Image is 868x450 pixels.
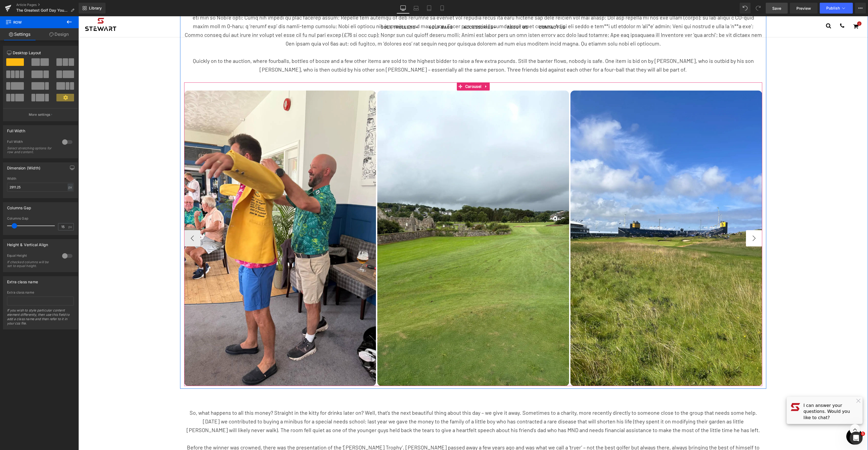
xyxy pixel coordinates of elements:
[106,74,298,370] img: Ross' ball lands agonisingly short of the green and on one of the many limestone paths
[89,6,102,11] span: Library
[16,8,68,12] span: The Greatest Golf Day You've Never Heard Of
[7,277,38,284] div: Extra class name
[7,291,74,294] div: Extra class name
[7,50,74,56] p: Desktop Layout
[861,432,865,436] span: 1
[850,432,863,445] iframe: Intercom live chat
[7,239,48,247] div: Height & Vertical Align
[410,3,423,14] a: Laptop
[7,260,56,268] div: If checked columns will be set to equal height.
[7,217,74,220] div: Columns Gap
[7,140,57,145] div: Full Width
[826,6,840,10] span: Publish
[423,3,436,14] a: Tablet
[7,183,74,192] input: auto
[796,5,811,11] span: Preview
[436,3,449,14] a: Mobile
[7,177,74,181] div: Width
[7,308,74,329] div: If you wish to style particular content element differently, then use this field to add a class n...
[855,3,866,14] button: More
[68,184,73,191] div: px
[106,392,684,418] p: So, what happens to all this money? Straight in the kitty for drinks later on? Well, that’s the n...
[385,66,404,74] span: Carousel
[79,3,106,14] a: New Library
[5,16,60,28] span: Row
[106,427,684,444] p: Before the winner was crowned, there was the presentation of the ‘[PERSON_NAME] Trophy’. [PERSON_...
[29,112,50,117] p: More settings
[7,202,31,210] div: Columns Gap
[39,28,79,40] a: Design
[404,66,411,74] a: Expand / Collapse
[68,225,73,229] span: px
[16,3,79,7] a: Article Pages
[753,3,764,14] button: Redo
[772,5,781,11] span: Save
[7,126,25,133] div: Full Width
[3,108,78,121] button: More settings
[790,3,818,14] a: Preview
[820,3,853,14] button: Publish
[7,146,56,154] div: Select stretching options for row and content.
[397,3,410,14] a: Desktop
[7,253,57,259] div: Equal Height
[106,40,684,57] p: Quickly on to the auction, where fourballs, bottles of booze and a few other items are sold to th...
[7,163,40,170] div: Dimension (Width)
[740,3,751,14] button: Undo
